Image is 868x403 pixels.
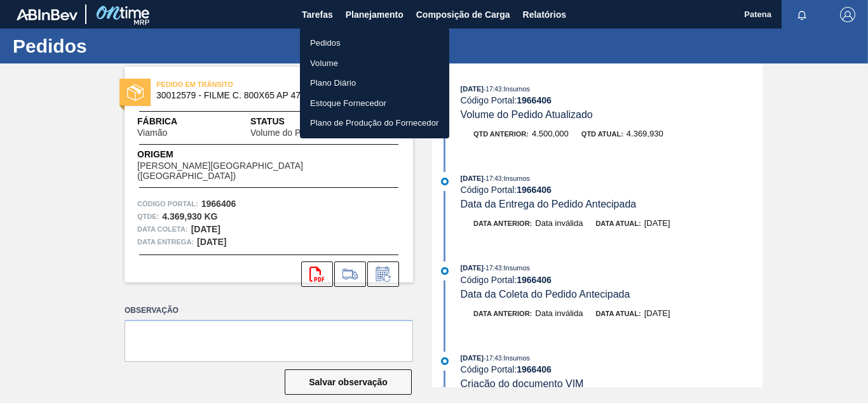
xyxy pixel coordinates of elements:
[300,73,449,93] a: Plano Diário
[300,53,449,74] a: Volume
[300,113,449,133] a: Plano de Produção do Fornecedor
[300,93,449,114] a: Estoque Fornecedor
[300,33,449,53] a: Pedidos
